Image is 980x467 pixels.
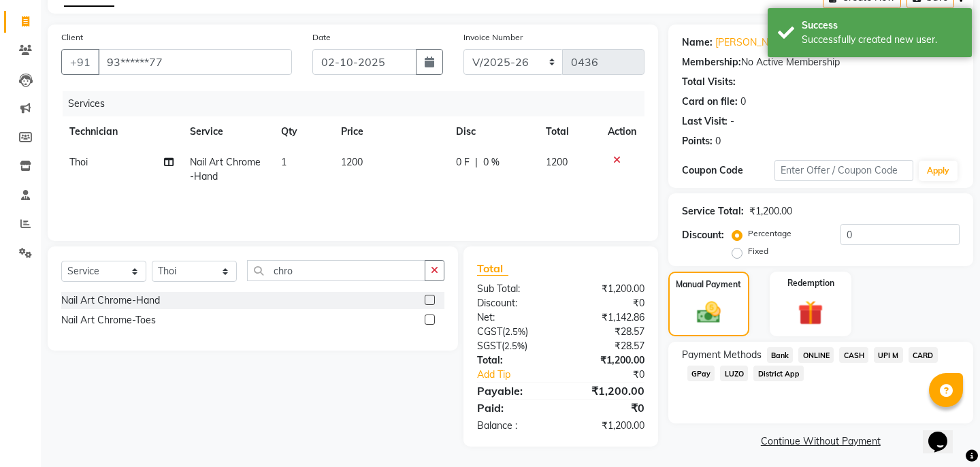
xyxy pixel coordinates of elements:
th: Action [600,116,644,147]
div: ₹1,142.86 [561,310,655,325]
div: Successfully created new user. [802,33,962,47]
label: Redemption [787,277,834,289]
div: Name: [682,35,713,50]
input: Search by Name/Mobile/Email/Code [98,49,292,75]
span: Thoi [69,156,88,168]
th: Qty [273,116,333,147]
a: Add Tip [467,368,576,382]
span: 1 [281,156,287,168]
div: ₹0 [576,368,655,382]
div: Membership: [682,55,741,69]
div: Sub Total: [467,282,561,296]
div: Coupon Code [682,163,774,178]
span: Nail Art Chrome-Hand [190,156,261,182]
span: SGST [477,340,502,352]
div: Net: [467,310,561,325]
img: _cash.svg [689,299,728,326]
label: Percentage [748,227,791,240]
div: ( ) [467,325,561,339]
div: 0 [740,95,746,109]
span: ONLINE [798,347,834,363]
span: 2.5% [505,326,525,337]
th: Total [538,116,600,147]
div: ₹28.57 [561,339,655,353]
input: Enter Offer / Coupon Code [774,160,913,181]
span: District App [753,366,804,381]
div: Discount: [682,228,724,242]
iframe: chat widget [923,413,966,453]
div: ₹28.57 [561,325,655,339]
a: Continue Without Payment [671,434,970,449]
th: Technician [61,116,182,147]
img: _gift.svg [790,297,831,329]
span: 1200 [546,156,568,168]
label: Date [312,31,331,44]
div: Discount: [467,296,561,310]
div: Nail Art Chrome-Toes [61,313,156,327]
span: 0 % [483,155,500,170]
div: ₹0 [561,296,655,310]
button: Apply [919,161,958,181]
th: Service [182,116,272,147]
span: GPay [687,366,715,381]
div: Balance : [467,419,561,433]
div: ₹1,200.00 [561,282,655,296]
div: - [730,114,734,129]
div: Total: [467,353,561,368]
div: ( ) [467,339,561,353]
div: Last Visit: [682,114,728,129]
div: Points: [682,134,713,148]
span: | [475,155,478,170]
label: Fixed [748,245,768,257]
span: LUZO [720,366,748,381]
input: Search or Scan [247,260,425,281]
span: CASH [839,347,868,363]
span: Bank [767,347,794,363]
div: ₹0 [561,400,655,416]
th: Price [333,116,448,147]
div: Services [63,91,655,116]
div: Paid: [467,400,561,416]
div: Total Visits: [682,75,736,89]
div: 0 [715,134,721,148]
span: 0 F [456,155,470,170]
span: UPI M [874,347,903,363]
label: Manual Payment [676,278,741,291]
div: Success [802,18,962,33]
div: Payable: [467,383,561,399]
div: Service Total: [682,204,744,219]
label: Client [61,31,83,44]
div: ₹1,200.00 [561,383,655,399]
div: ₹1,200.00 [561,419,655,433]
div: No Active Membership [682,55,960,69]
span: Total [477,261,508,276]
span: CARD [909,347,938,363]
th: Disc [448,116,537,147]
span: 2.5% [504,340,525,351]
label: Invoice Number [463,31,523,44]
div: ₹1,200.00 [749,204,792,219]
div: ₹1,200.00 [561,353,655,368]
div: Nail Art Chrome-Hand [61,293,160,308]
span: CGST [477,325,502,338]
button: +91 [61,49,99,75]
div: Card on file: [682,95,738,109]
span: 1200 [341,156,363,168]
a: [PERSON_NAME] [715,35,791,50]
span: Payment Methods [682,348,762,362]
